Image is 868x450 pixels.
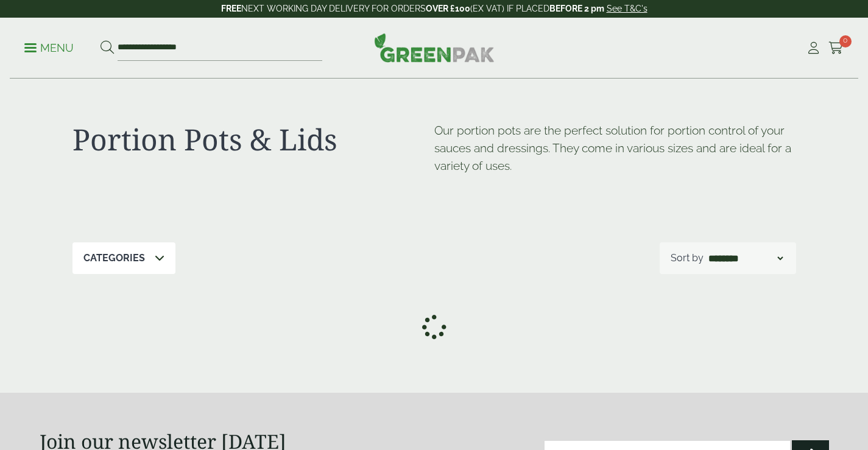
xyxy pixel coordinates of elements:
a: Menu [24,41,74,53]
a: See T&C's [607,4,647,13]
p: Categories [83,251,145,265]
strong: FREE [221,4,241,13]
h1: Portion Pots & Lids [72,122,434,157]
i: Cart [828,42,844,54]
span: 0 [839,35,852,47]
strong: OVER £100 [426,4,470,13]
img: GreenPak Supplies [374,33,495,62]
p: Menu [24,41,74,55]
a: 0 [828,39,844,57]
span: Our portion pots are the perfect solution for portion control of your sauces and dressings. They ... [434,124,791,172]
select: Shop order [706,251,785,265]
p: Sort by [671,251,704,265]
i: My Account [806,42,821,54]
strong: BEFORE 2 pm [549,4,604,13]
